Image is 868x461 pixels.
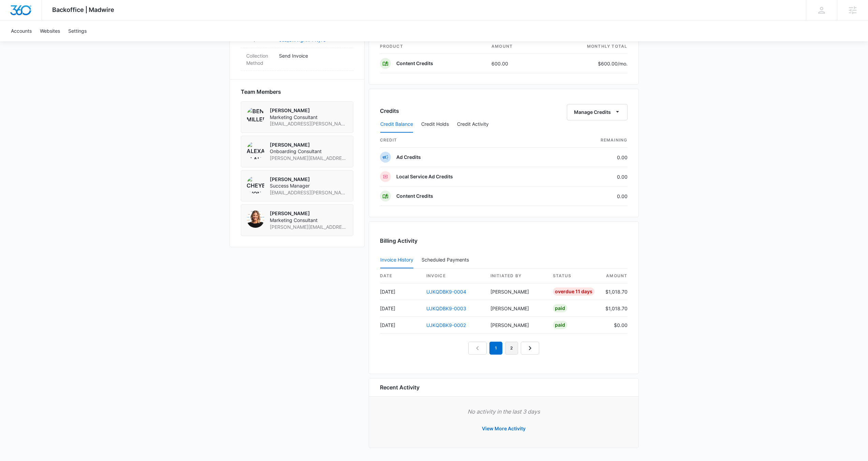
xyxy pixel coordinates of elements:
[553,287,594,296] div: Overdue 11 Days
[567,104,628,120] button: Manage Credits
[380,237,628,245] h3: Billing Activity
[396,154,421,161] p: Ad Credits
[279,52,348,59] p: Send Invoice
[485,300,547,317] td: [PERSON_NAME]
[36,20,64,41] a: Websites
[426,306,466,311] a: UJKQDBK9-0003
[457,116,489,133] button: Credit Activity
[422,257,472,262] div: Scheduled Payments
[380,300,421,317] td: [DATE]
[555,167,628,187] td: 0.00
[64,20,91,41] a: Settings
[241,48,353,71] div: Collection MethodSend Invoice
[505,342,518,355] a: Page 2
[380,39,486,54] th: product
[380,252,413,268] button: Invoice History
[396,60,433,67] p: Content Credits
[18,18,75,23] div: Domain: [DOMAIN_NAME]
[247,142,264,159] img: Alexander Blaho
[19,11,33,16] div: v 4.0.25
[475,420,532,437] button: View More Activity
[270,107,348,114] p: [PERSON_NAME]
[553,304,567,312] div: Paid
[544,39,628,54] th: monthly total
[270,224,348,230] span: [PERSON_NAME][EMAIL_ADDRESS][PERSON_NAME][DOMAIN_NAME]
[270,189,348,196] span: [EMAIL_ADDRESS][PERSON_NAME][DOMAIN_NAME]
[247,210,264,228] img: Erika Wenzel
[18,40,24,45] img: tab_domain_overview_orange.svg
[380,383,420,391] h6: Recent Activity
[26,40,61,45] div: Domain Overview
[485,283,547,300] td: [PERSON_NAME]
[485,317,547,333] td: [PERSON_NAME]
[426,289,466,295] a: UJKQDBK9-0004
[11,18,16,23] img: website_grey.svg
[247,176,264,194] img: Cheyenne von Hoene
[486,54,544,73] td: 600.00
[600,300,628,317] td: $1,018.70
[380,317,421,333] td: [DATE]
[11,11,16,16] img: logo_orange.svg
[600,317,628,333] td: $0.00
[380,116,413,133] button: Credit Balance
[380,407,628,416] p: No activity in the last 3 days
[68,40,73,45] img: tab_keywords_by_traffic_grey.svg
[270,217,348,224] span: Marketing Consultant
[555,148,628,167] td: 0.00
[595,60,628,67] p: $600.00
[547,269,600,283] th: status
[270,120,348,127] span: [EMAIL_ADDRESS][PERSON_NAME][DOMAIN_NAME]
[600,283,628,300] td: $1,018.70
[270,148,348,155] span: Onboarding Consultant
[380,269,421,283] th: date
[270,142,348,148] p: [PERSON_NAME]
[52,6,114,13] span: Backoffice | Madwire
[600,269,628,283] th: amount
[421,269,485,283] th: invoice
[380,107,399,115] h3: Credits
[486,39,544,54] th: amount
[7,20,36,41] a: Accounts
[489,342,502,355] em: 1
[247,107,264,125] img: Ben Miller
[555,133,628,148] th: Remaining
[426,322,466,328] a: UJKQDBK9-0002
[485,269,547,283] th: Initiated By
[468,342,539,355] nav: Pagination
[396,193,433,199] p: Content Credits
[270,210,348,217] p: [PERSON_NAME]
[618,61,628,66] span: /mo.
[241,88,281,96] span: Team Members
[380,133,555,148] th: credit
[270,182,348,189] span: Success Manager
[75,40,115,45] div: Keywords by Traffic
[246,52,274,66] dt: Collection Method
[380,283,421,300] td: [DATE]
[421,116,449,133] button: Credit Holds
[270,114,348,121] span: Marketing Consultant
[553,321,567,329] div: Paid
[270,155,348,162] span: [PERSON_NAME][EMAIL_ADDRESS][PERSON_NAME][DOMAIN_NAME]
[555,187,628,206] td: 0.00
[396,173,453,180] p: Local Service Ad Credits
[270,176,348,183] p: [PERSON_NAME]
[521,342,539,355] a: Next Page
